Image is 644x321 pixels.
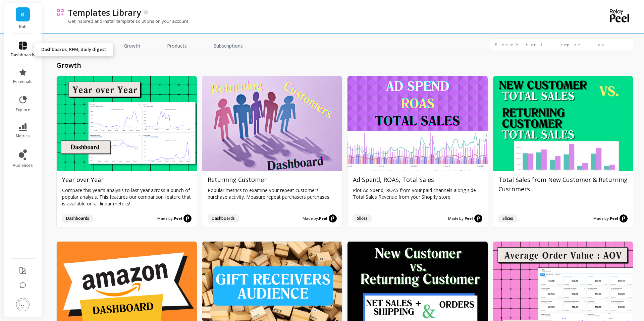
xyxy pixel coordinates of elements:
p: Koh [11,24,35,29]
img: header icon [56,8,64,16]
a: Growth [116,39,148,54]
input: Search for templates [489,39,633,51]
span: dashboards [11,52,35,58]
h2: growth [56,61,633,70]
img: profile picture [16,298,30,311]
span: metrics [16,133,30,139]
a: Products [159,39,195,54]
span: K [21,11,24,18]
span: explore [16,107,30,113]
nav: Tabs [56,39,251,54]
a: Subscriptions [206,39,251,54]
span: audiences [13,163,33,168]
a: All Templates [56,39,105,54]
span: essentials [13,79,33,84]
p: Get inspired and install template solutions on your account [56,18,188,24]
p: Templates Library [68,7,141,18]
